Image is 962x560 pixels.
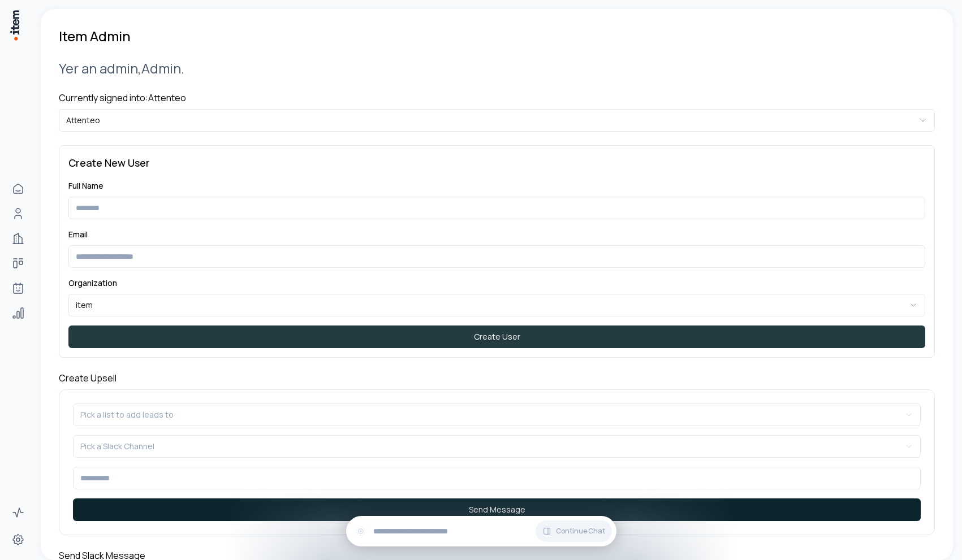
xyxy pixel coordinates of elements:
div: Continue Chat [346,516,616,546]
a: People [7,202,29,225]
button: Continue Chat [536,520,612,542]
a: Companies [7,227,29,250]
label: Email [68,229,88,240]
span: Continue Chat [556,527,605,536]
h3: Create New User [68,155,925,171]
img: Item Brain Logo [9,9,20,41]
label: Organization [68,277,117,288]
label: Full Name [68,180,103,191]
a: Activity [7,501,29,524]
h2: Yer an admin, Admin . [59,59,935,77]
h1: Item Admin [59,27,131,45]
a: Analytics [7,302,29,324]
h4: Currently signed into: Attenteo [59,91,935,105]
button: Send Message [73,498,921,521]
a: Deals [7,252,29,275]
a: Agents [7,277,29,299]
button: Create User [68,325,925,348]
h4: Create Upsell [59,371,935,385]
a: Home [7,177,29,200]
a: Settings [7,528,29,551]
